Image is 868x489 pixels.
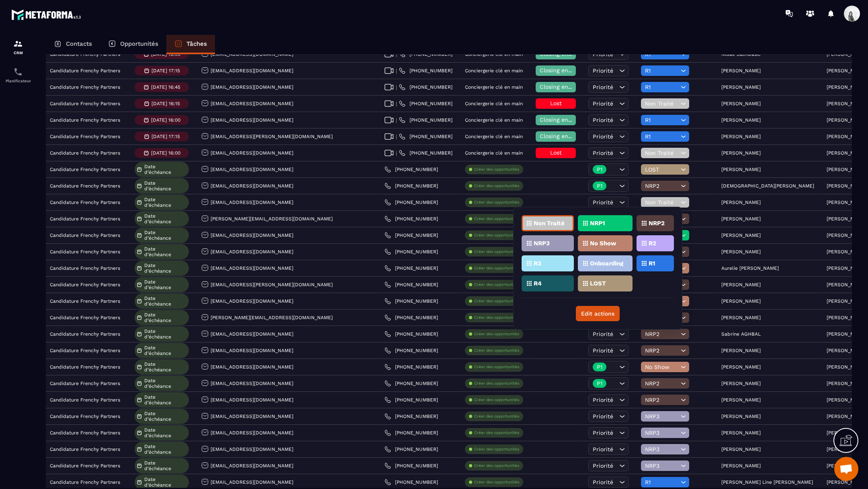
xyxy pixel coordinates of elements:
p: [PERSON_NAME] [721,381,761,386]
a: formationformationCRM [2,33,34,61]
p: Créer des opportunités [474,446,519,452]
img: formation [13,39,23,49]
p: Créer des opportunités [474,397,519,403]
p: [PERSON_NAME] [827,381,866,386]
p: [PERSON_NAME] [721,101,761,106]
p: [PERSON_NAME] [827,84,866,90]
p: Créer des opportunités [474,183,519,189]
a: [PHONE_NUMBER] [385,265,438,271]
a: [PHONE_NUMBER] [385,430,438,436]
span: Date d’échéance [144,279,187,290]
p: [PERSON_NAME] [721,117,761,123]
p: [PERSON_NAME] [721,200,761,205]
span: Date d’échéance [144,361,187,373]
p: P1 [597,183,602,189]
span: NRP3 [645,463,679,469]
p: Conciergerie clé en main [465,84,523,90]
p: Candidature Frenchy Partners [50,84,120,90]
p: Créer des opportunités [474,298,519,304]
span: Date d’échéance [144,230,187,241]
span: Lost [550,149,562,156]
a: Tâches [166,35,215,54]
p: Non Traité [534,220,565,226]
p: Candidature Frenchy Partners [50,249,120,255]
p: Créer des opportunités [474,348,519,353]
p: [PERSON_NAME] [721,298,761,304]
span: NRP3 [645,430,679,436]
a: [PHONE_NUMBER] [385,446,438,452]
p: Candidature Frenchy Partners [50,381,120,386]
p: P1 [597,167,602,172]
span: Non Traité [645,150,679,156]
span: Priorité [593,347,613,354]
span: Closing en cours [540,133,585,139]
p: P1 [597,364,602,370]
span: Priorité [593,117,613,123]
p: [PERSON_NAME] Line [PERSON_NAME] [721,479,813,485]
span: No Show [645,364,679,370]
p: Créer des opportunités [474,315,519,320]
span: NRP3 [645,446,679,452]
span: | [396,68,397,74]
p: [PERSON_NAME] [827,414,866,419]
p: [PERSON_NAME] [827,298,866,304]
p: [PERSON_NAME] [827,101,866,106]
span: Date d’échéance [144,378,187,389]
p: [PERSON_NAME] [827,167,866,172]
p: [PERSON_NAME] [721,397,761,403]
span: Priorité [593,397,613,403]
p: [PERSON_NAME] [827,331,866,337]
p: Créer des opportunités [474,430,519,436]
p: Candidature Frenchy Partners [50,446,120,452]
span: | [396,101,397,107]
a: [PHONE_NUMBER] [385,314,438,321]
span: NRP2 [645,380,679,387]
span: R1 [645,84,679,90]
span: Date d’échéance [144,246,187,257]
button: Edit actions [576,306,620,321]
p: [PERSON_NAME] [827,265,866,271]
p: Conciergerie clé en main [465,134,523,139]
p: Tâches [186,40,207,47]
p: Créer des opportunités [474,282,519,287]
span: | [396,84,397,90]
p: R4 [534,281,542,286]
p: [PERSON_NAME] [721,249,761,255]
p: Conciergerie clé en main [465,150,523,156]
span: Date d’échéance [144,263,187,274]
p: [PERSON_NAME] [827,200,866,205]
a: [PHONE_NUMBER] [385,298,438,304]
p: [DATE] 16:15 [151,101,180,106]
span: NRP2 [645,183,679,189]
div: Ouvrir le chat [834,457,858,481]
p: Candidature Frenchy Partners [50,364,120,370]
p: [PERSON_NAME] [827,397,866,403]
p: No Show [590,240,616,246]
p: [PERSON_NAME] [827,315,866,320]
p: [PERSON_NAME] [827,348,866,353]
p: NRP2 [649,220,665,226]
a: [PHONE_NUMBER] [385,413,438,420]
p: Candidature Frenchy Partners [50,331,120,337]
p: [PERSON_NAME] [721,84,761,90]
p: Candidature Frenchy Partners [50,68,120,73]
p: [PERSON_NAME] [827,68,866,73]
span: Date d’échéance [144,295,187,307]
span: R1 [645,67,679,74]
p: [PERSON_NAME] [721,68,761,73]
span: Closing en cours [540,67,585,73]
p: [PERSON_NAME] [721,315,761,320]
p: Candidature Frenchy Partners [50,183,120,189]
p: [PERSON_NAME] [721,430,761,436]
p: [DEMOGRAPHIC_DATA][PERSON_NAME] [721,183,814,189]
p: Conciergerie clé en main [465,101,523,106]
p: Planificateur [2,79,34,83]
p: [PERSON_NAME] [827,282,866,287]
a: [PHONE_NUMBER] [385,331,438,337]
span: Date d’échéance [144,164,187,175]
p: NRP1 [590,220,605,226]
span: Closing en cours [540,84,585,90]
span: Non Traité [645,199,679,206]
a: [PHONE_NUMBER] [385,216,438,222]
p: Candidature Frenchy Partners [50,315,120,320]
